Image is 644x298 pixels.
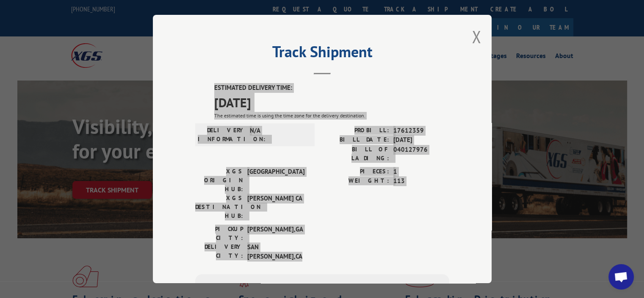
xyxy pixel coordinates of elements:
label: PICKUP CITY: [195,225,243,242]
label: ESTIMATED DELIVERY TIME: [214,83,449,93]
div: Open chat [608,264,634,290]
span: [PERSON_NAME] , GA [247,225,304,242]
span: SAN [PERSON_NAME] , CA [247,242,304,262]
span: 17612359 [393,126,449,136]
label: DELIVERY CITY: [195,242,243,262]
label: WEIGHT: [322,176,389,186]
label: PIECES: [322,167,389,177]
label: BILL DATE: [322,135,389,145]
h2: Track Shipment [195,46,449,62]
label: BILL OF LADING: [322,145,389,163]
label: XGS ORIGIN HUB: [195,167,243,194]
span: [DATE] [214,93,449,112]
div: The estimated time is using the time zone for the delivery destination. [214,112,449,120]
label: XGS DESTINATION HUB: [195,194,243,220]
button: Close modal [472,25,481,48]
span: 113 [393,176,449,186]
span: 040127976 [393,145,449,163]
label: PROBILL: [322,126,389,136]
span: [PERSON_NAME] CA [247,194,304,220]
span: 1 [393,167,449,177]
label: DELIVERY INFORMATION: [198,126,246,144]
span: N/A [250,126,307,144]
span: [GEOGRAPHIC_DATA] [247,167,304,194]
span: [DATE] [393,135,449,145]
